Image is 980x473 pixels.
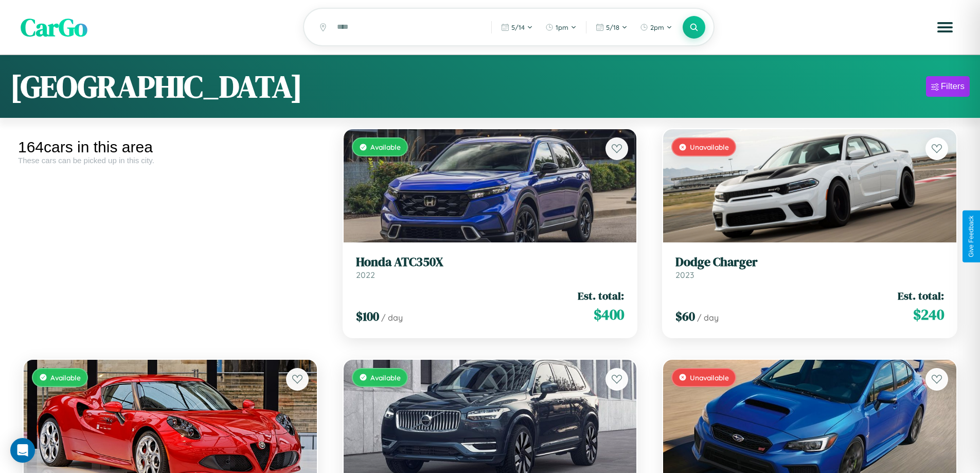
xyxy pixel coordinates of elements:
h1: [GEOGRAPHIC_DATA] [10,65,302,108]
span: / day [381,312,403,323]
div: Give Feedback [968,216,975,257]
h3: Honda ATC350X [356,255,625,270]
button: 2pm [635,19,678,36]
span: $ 240 [913,304,944,325]
div: Filters [941,81,965,92]
span: Available [50,373,81,382]
span: 5 / 14 [511,23,525,31]
span: Available [370,143,401,151]
div: Open Intercom Messenger [10,438,35,463]
h3: Dodge Charger [675,255,944,270]
button: 1pm [540,19,582,36]
div: 164 cars in this area [18,138,323,156]
span: / day [697,312,719,323]
span: $ 60 [675,308,695,325]
span: 5 / 18 [606,23,619,31]
span: 2022 [356,270,375,280]
span: Available [370,373,401,382]
span: Est. total: [578,288,624,303]
div: These cars can be picked up in this city. [18,156,323,165]
a: Honda ATC350X2022 [356,255,625,280]
button: 5/18 [591,19,633,36]
button: Filters [926,76,970,97]
a: Dodge Charger2023 [675,255,944,280]
span: CarGo [21,10,87,44]
span: 2pm [650,23,664,31]
span: Est. total: [898,288,944,303]
span: Unavailable [690,143,729,151]
span: 1pm [556,23,568,31]
span: 2023 [675,270,694,280]
span: $ 100 [356,308,379,325]
button: 5/14 [496,19,538,36]
span: Unavailable [690,373,729,382]
button: Open menu [931,13,959,42]
span: $ 400 [594,304,624,325]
